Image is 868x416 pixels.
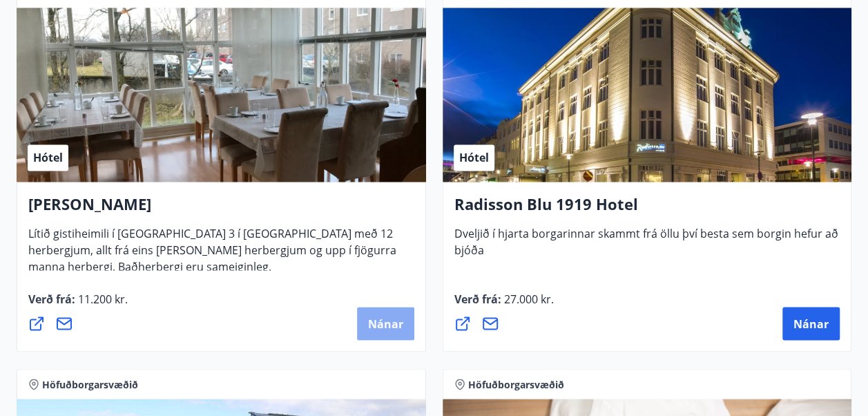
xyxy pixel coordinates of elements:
[454,291,554,317] span: Verð frá :
[454,193,840,225] h4: Radisson Blu 1919 Hotel
[28,193,414,225] h4: [PERSON_NAME]
[368,316,403,331] span: Nánar
[501,291,554,306] span: 27.000 kr.
[28,225,396,285] span: Lítið gistiheimili í [GEOGRAPHIC_DATA] 3 í [GEOGRAPHIC_DATA] með 12 herbergjum, allt frá eins [PE...
[28,291,128,317] span: Verð frá :
[793,316,829,331] span: Nánar
[468,377,564,391] span: Höfuðborgarsvæðið
[33,150,63,165] span: Hótel
[459,150,489,165] span: Hótel
[454,225,838,268] span: Dveljið í hjarta borgarinnar skammt frá öllu því besta sem borgin hefur að bjóða
[42,377,138,391] span: Höfuðborgarsvæðið
[75,291,128,306] span: 11.200 kr.
[357,307,414,340] button: Nánar
[782,307,840,340] button: Nánar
